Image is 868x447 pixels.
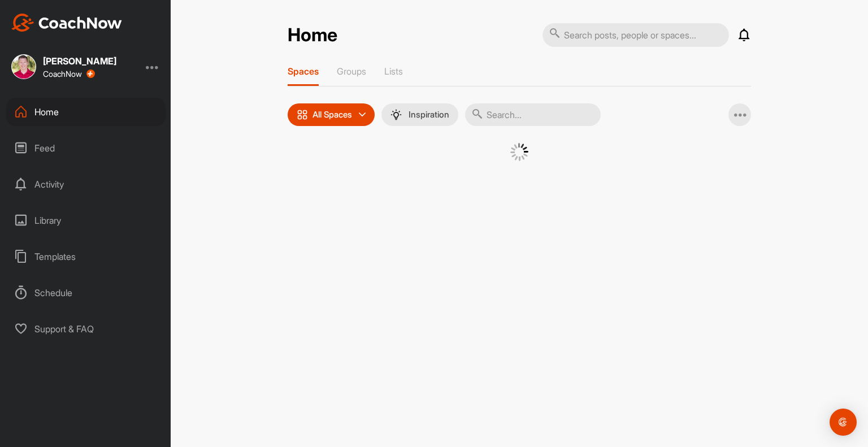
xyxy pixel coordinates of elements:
div: Home [6,98,166,126]
div: Templates [6,242,166,271]
div: Open Intercom Messenger [830,409,857,436]
div: Schedule [6,279,166,307]
p: Groups [337,66,366,77]
input: Search posts, people or spaces... [542,23,729,47]
p: Inspiration [409,110,449,119]
img: icon [297,109,308,120]
p: Spaces [288,66,319,77]
div: CoachNow [43,70,95,79]
img: menuIcon [390,109,402,120]
div: Support & FAQ [6,315,166,343]
div: Activity [6,170,166,198]
img: square_ead948d6d4d06980d244dc1785dd9d9f.jpg [11,54,36,79]
input: Search... [465,103,601,126]
p: All Spaces [313,110,352,119]
div: [PERSON_NAME] [43,57,116,66]
p: Lists [384,66,403,77]
div: Feed [6,134,166,162]
h2: Home [288,24,337,46]
img: G6gVgL6ErOh57ABN0eRmCEwV0I4iEi4d8EwaPGI0tHgoAbU4EAHFLEQAh+QQFCgALACwIAA4AGAASAAAEbHDJSesaOCdk+8xg... [510,143,528,161]
div: Library [6,206,166,235]
img: CoachNow [11,14,122,32]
